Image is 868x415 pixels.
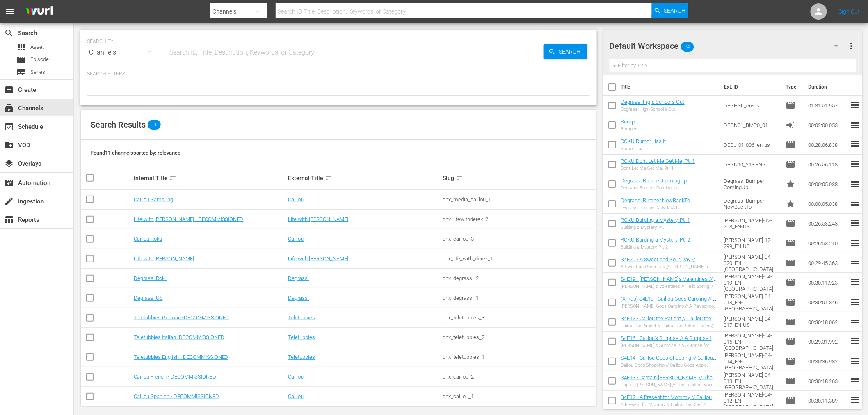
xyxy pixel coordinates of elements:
td: 00:30:11.923 [805,273,850,292]
span: reorder [850,179,860,189]
a: Sign Out [839,8,860,15]
a: ROKU Don't Let Me Get Me, Pt. 1 [621,158,695,164]
div: dhx_degrassi_2 [443,275,595,281]
div: Slug [443,173,595,183]
td: [PERSON_NAME]-04-017_EN-US [720,312,783,332]
a: Caillou [288,393,304,399]
td: DEGN10_213 ENG [720,155,783,174]
div: Bumper [621,126,639,132]
div: [PERSON_NAME]'s Surprise // A Surprise for [PERSON_NAME] // A Surprise Sleepover [621,343,717,348]
span: Series [30,68,45,76]
span: Episode [786,396,795,406]
a: Caillou French - DECOMMISSIONED [134,374,216,380]
td: 00:00:05.038 [805,174,850,194]
a: S4E14 - Caillou Goes Shopping // Caillou Goes Apple Picking // [PERSON_NAME]'s [DATE] Costume [621,355,717,373]
td: 00:00:05.038 [805,194,850,214]
div: Don't Let Me Get Me, Pt. 1 [621,166,695,171]
div: Building a Mystery, Pt. 2 [621,244,690,250]
span: Found 11 channels sorted by: relevance [91,150,180,156]
td: 00:26:53.243 [805,214,850,233]
a: Degrassi Bumper NowBackTo [621,197,690,203]
div: Building a Mystery, Pt. 1 [621,225,690,230]
div: dhx_caillou_3 [443,236,595,242]
a: Caillou Spanish - DECOMMISSIONED [134,393,219,399]
span: sort [456,174,463,182]
td: DEGN01_BMP0_01 [720,115,783,135]
a: ROKU Building a Mystery, Pt. 1 [621,217,690,223]
span: menu [5,7,15,16]
div: Captain [PERSON_NAME] // The Loudest Noise // [PERSON_NAME]'s First Wedding [621,382,717,388]
span: Automation [4,178,14,188]
div: A Present for Mommy // Caillou the Chef // Caillou the Painter [621,402,717,407]
a: Caillou Roku [134,236,162,242]
span: Search Results [91,120,146,130]
span: Episode [786,337,795,347]
span: Reports [4,215,14,225]
span: 11 [148,120,161,130]
div: dhx_teletubbies_2 [443,334,595,340]
a: Degrassi [288,275,309,281]
a: S4E20 - A Sweet and Sour Day // [PERSON_NAME]'s Puppet Show // [PERSON_NAME]'s Collection [621,256,700,275]
div: Internal Title [134,173,286,183]
span: Episode [786,140,795,150]
span: sort [169,174,176,182]
button: more_vert [846,36,856,56]
span: Channels [4,103,14,113]
a: Degrassi US [134,295,163,301]
span: Search [556,44,587,59]
td: [PERSON_NAME]-04-019_EN-[GEOGRAPHIC_DATA] [720,273,783,292]
a: S4E19 - [PERSON_NAME]'s Valentines // Hello Spring! // [PERSON_NAME]'s April Fool [621,276,716,294]
td: [PERSON_NAME]-04-018_EN-[GEOGRAPHIC_DATA] [720,292,783,312]
div: External Title [288,173,441,183]
a: Life with [PERSON_NAME] [288,255,349,262]
a: Teletubbies [288,354,315,360]
a: S4E12 - A Present for Mommy // Caillou the Chef // Caillou the Painter [621,394,715,406]
td: 00:30:01.346 [805,292,850,312]
td: 00:02:00.053 [805,115,850,135]
a: Caillou [288,196,304,203]
span: Ingestion [4,196,14,206]
span: Series [16,67,26,77]
div: Degrassi Bumper ComingUp [621,185,687,191]
div: Rumor Has It [621,146,666,151]
span: reorder [850,376,860,385]
span: Episode [786,160,795,169]
td: 00:26:53.210 [805,233,850,253]
a: S4E17 - Caillou the Patient // Caillou the Police Officer // Grandpa's Friend [621,315,715,328]
a: Teletubbies [288,315,315,321]
span: reorder [850,336,860,346]
td: 00:29:31.992 [805,332,850,351]
span: reorder [850,238,860,248]
div: Channels [87,41,159,64]
a: Caillou Samsung [134,196,173,203]
div: dhx_teletubbies_1 [443,354,595,360]
span: Overlays [4,159,14,169]
a: Teletubbies Italian -DECOMMISSIONED [134,334,224,340]
td: 01:31:51.957 [805,96,850,115]
button: Search [652,3,688,18]
td: [PERSON_NAME]-04-016_EN-[GEOGRAPHIC_DATA] [720,332,783,351]
td: Degrassi Bumper ComingUp [720,174,783,194]
div: dhx_life_with_derek_1 [443,255,595,262]
td: [PERSON_NAME]-04-012_EN-[GEOGRAPHIC_DATA] [720,391,783,410]
span: Episode [786,258,795,268]
div: Degrassi Bumper NowBackTo [621,205,690,210]
td: 00:30:36.982 [805,351,850,371]
a: Degrassi Roku [134,275,167,281]
div: dhx_degrassi_1 [443,295,595,301]
div: Caillou the Patient // Caillou the Police Officer // Grandpa's Friend [621,323,717,328]
span: Episode [30,55,49,64]
th: Type [781,75,803,98]
a: S4E13 - Captain [PERSON_NAME] // The Loudest Noise // [PERSON_NAME]'s First Wedding [621,374,716,393]
span: reorder [850,277,860,287]
a: Degrassi High: School's Out [621,99,685,105]
td: 00:26:56.118 [805,155,850,174]
span: Ad [786,120,795,130]
span: reorder [850,100,860,110]
span: Episode [786,278,795,287]
span: reorder [850,317,860,326]
a: Degrassi Bumper ComingUp [621,178,687,184]
div: A Sweet and Sour Day // [PERSON_NAME]'s Puppet Show // [PERSON_NAME]'s Collection [621,264,717,269]
td: DEGJ-01-006_en-us [720,135,783,155]
span: reorder [850,258,860,267]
